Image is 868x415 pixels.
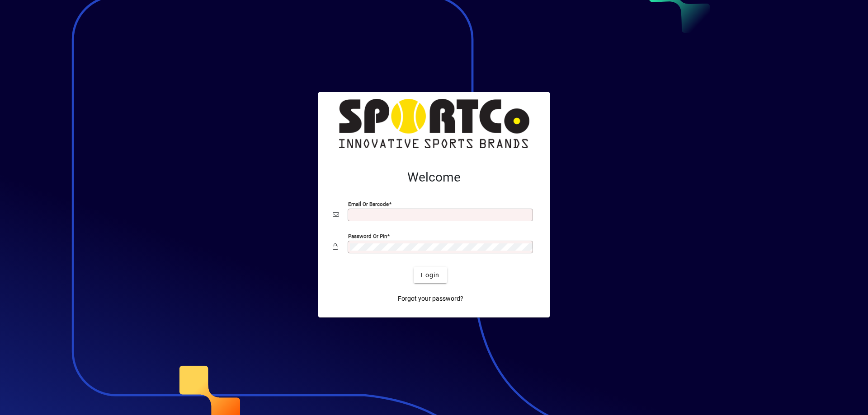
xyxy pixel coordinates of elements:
[414,267,447,283] button: Login
[348,233,387,239] mat-label: Password or Pin
[348,201,389,207] mat-label: Email or Barcode
[421,270,439,280] span: Login
[333,170,535,185] h2: Welcome
[398,294,463,303] span: Forgot your password?
[394,290,467,307] a: Forgot your password?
